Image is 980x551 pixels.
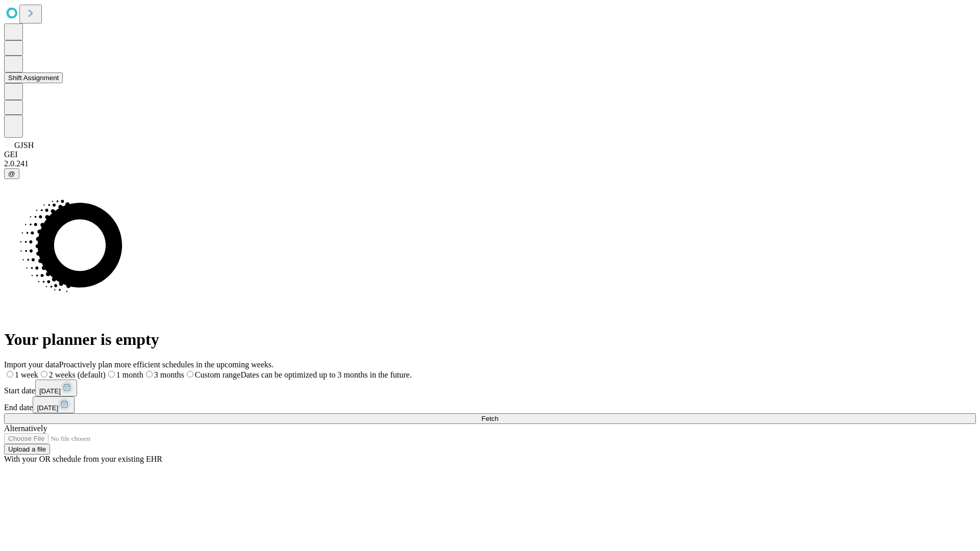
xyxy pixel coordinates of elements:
[49,370,106,379] span: 2 weeks (default)
[7,371,13,378] input: 1 week
[4,72,63,83] button: Shift Assignment
[4,455,162,463] span: With your OR schedule from your existing EHR
[4,380,976,396] div: Start date
[195,370,240,379] span: Custom range
[4,360,59,369] span: Import your data
[37,404,58,412] span: [DATE]
[4,159,976,168] div: 2.0.241
[4,150,976,159] div: GEI
[15,370,38,379] span: 1 week
[4,424,47,433] span: Alternatively
[481,415,498,422] span: Fetch
[59,360,274,369] span: Proactively plan more efficient schedules in the upcoming weeks.
[108,371,115,378] input: 1 month
[154,370,184,379] span: 3 months
[4,330,976,349] h1: Your planner is empty
[14,141,34,149] span: GJSH
[4,168,19,179] button: @
[4,396,976,413] div: End date
[41,371,47,378] input: 2 weeks (default)
[187,371,193,378] input: Custom rangeDates can be optimized up to 3 months in the future.
[4,413,976,424] button: Fetch
[240,370,411,379] span: Dates can be optimized up to 3 months in the future.
[4,444,50,455] button: Upload a file
[116,370,143,379] span: 1 month
[35,380,77,396] button: [DATE]
[33,396,75,413] button: [DATE]
[39,387,61,395] span: [DATE]
[146,371,153,378] input: 3 months
[8,170,15,178] span: @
